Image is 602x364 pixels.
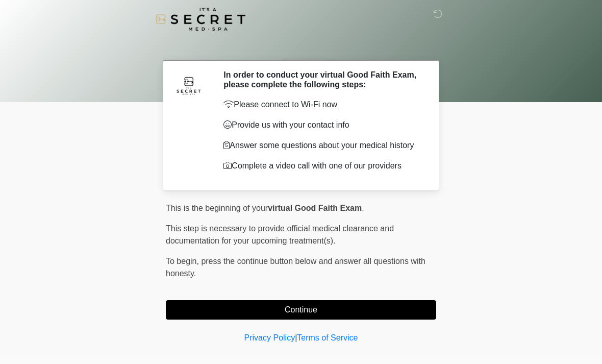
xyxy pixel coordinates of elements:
button: Continue [166,300,436,320]
p: Answer some questions about your medical history [223,139,421,152]
strong: virtual Good Faith Exam [268,204,362,212]
span: press the continue button below and answer all questions with honesty. [166,257,425,278]
p: Please connect to Wi-Fi now [223,99,421,111]
p: Complete a video call with one of our providers [223,160,421,172]
span: To begin, [166,257,201,265]
p: Provide us with your contact info [223,119,421,131]
a: Privacy Policy [244,333,295,342]
a: Terms of Service [297,333,358,342]
h1: ‎ ‎ [158,37,444,56]
span: . [362,204,364,212]
span: This step is necessary to provide official medical clearance and documentation for your upcoming ... [166,224,394,245]
img: It's A Secret Med Spa Logo [156,8,245,31]
span: This is the beginning of your [166,204,268,212]
img: Agent Avatar [173,70,204,101]
h2: In order to conduct your virtual Good Faith Exam, please complete the following steps: [223,70,421,89]
a: | [295,333,297,342]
